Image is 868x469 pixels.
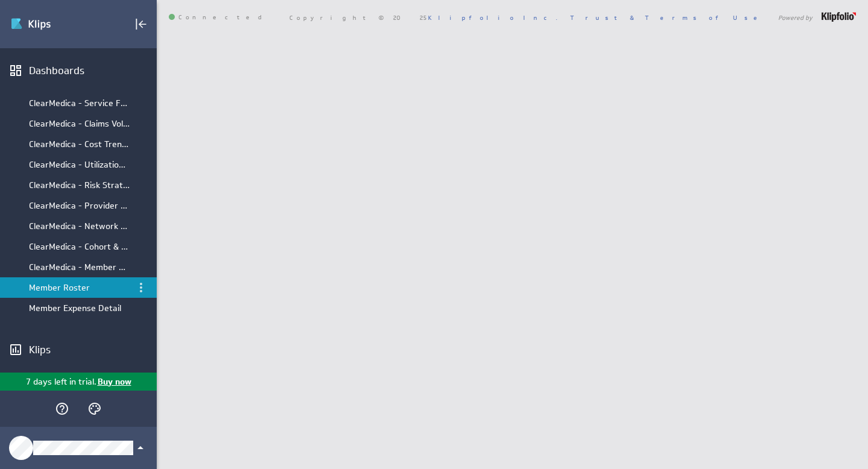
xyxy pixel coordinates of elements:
div: ClearMedica - Member Expense by Month [29,262,130,272]
div: Go to Dashboards [10,14,95,34]
a: Trust & Terms of Use [570,13,766,22]
div: Menu [133,279,149,296]
div: ClearMedica - Risk Stratification [29,180,130,190]
a: Klipfolio Inc. [428,13,558,22]
div: Member Expense Detail [29,303,130,313]
div: ClearMedica - Claims Volume Lifecyle [29,118,130,129]
div: ClearMedica - Provider Performance [29,200,130,211]
div: Help [52,398,72,419]
div: Themes [84,398,105,419]
div: Dashboards [29,64,128,77]
div: ClearMedica - Service Fund Dashboard [29,98,130,109]
p: Buy now [96,376,131,388]
div: Collapse [131,14,151,34]
div: ClearMedica - Utilization & Access [29,159,130,170]
div: Menu [134,280,148,295]
div: ClearMedica - Network Optimization [29,221,130,231]
div: ClearMedica - Cost Trend & Drivers [29,139,130,150]
img: logo-footer.png [822,12,856,22]
p: 7 days left in trial. [26,376,96,388]
svg: Themes [87,401,102,416]
span: Connected: ID: dpnc-24 Online: true [169,14,269,21]
div: Dashboard menu [134,280,148,295]
span: Copyright © 2025 [289,14,558,20]
div: Klips [29,343,128,356]
span: Powered by [778,14,813,20]
img: Klipfolio klips logo [10,14,95,34]
div: ClearMedica - Cohort & Segment Performance [29,241,130,252]
div: Member Roster [29,282,130,293]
